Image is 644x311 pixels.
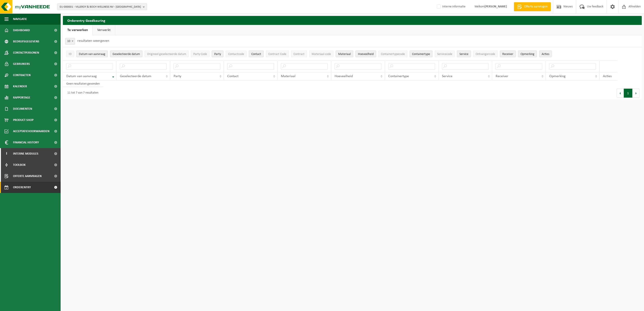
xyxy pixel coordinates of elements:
[13,137,39,148] span: Financial History
[65,89,98,97] div: 11 tot 7 van 7 resultaten
[13,47,39,58] span: Contactpersonen
[335,74,353,78] span: Hoeveelheid
[309,50,333,57] button: Materiaal codeMateriaal code: Activate to sort
[147,53,186,56] span: Origineel geselecteerde datum
[549,74,566,78] span: Opmerking
[63,16,642,25] h2: Orderentry Goedkeuring
[457,50,471,57] button: ServiceService: Activate to sort
[539,50,552,57] button: Acties
[120,74,151,78] span: Geselecteerde datum
[281,74,296,78] span: Materiaal
[358,53,374,56] span: Hoeveelheid
[65,38,75,44] span: 10
[13,171,42,182] span: Offerte aanvragen
[193,53,207,56] span: Party Code
[442,74,452,78] span: Service
[388,74,409,78] span: Containertype
[251,53,261,56] span: Contact
[410,50,432,57] button: ContainertypeContainertype: Activate to sort
[66,74,97,78] span: Datum van aanvraag
[266,50,289,57] button: Contract CodeContract Code: Activate to sort
[212,50,223,57] button: PartyParty: Activate to sort
[69,53,72,56] span: ID
[338,53,351,56] span: Materiaal
[112,53,140,56] span: Geselecteerde datum
[4,148,9,159] span: I
[13,159,26,171] span: Toolbox
[13,92,30,103] span: Rapportage
[13,13,27,25] span: Navigatie
[174,74,181,78] span: Party
[13,182,51,193] span: Orderentry Goedkeuring
[496,74,508,78] span: Receiver
[145,50,189,57] button: Origineel geselecteerde datumOrigineel geselecteerde datum: Activate to sort
[249,50,264,57] button: ContactContact: Activate to sort
[268,53,286,56] span: Contract Code
[66,50,74,57] button: IDID: Activate to sort
[435,50,455,57] button: ServicecodeServicecode: Activate to sort
[476,53,495,56] span: Ontvangercode
[542,53,549,56] span: Acties
[617,89,624,98] button: Previous
[63,25,93,35] a: Te verwerken
[624,89,633,98] button: 1
[514,2,551,11] a: Offerte aanvragen
[214,53,221,56] span: Party
[355,50,376,57] button: HoeveelheidHoeveelheid: Activate to sort
[227,74,238,78] span: Contact
[459,53,468,56] span: Service
[226,50,247,57] button: ContactcodeContactcode: Activate to sort
[381,53,405,56] span: Containertypecode
[13,25,30,36] span: Dashboard
[13,70,31,81] span: Contracten
[312,53,331,56] span: Materiaal code
[76,50,108,57] button: Datum van aanvraagDatum van aanvraag: Activate to remove sorting
[500,50,516,57] button: ReceiverReceiver: Activate to sort
[291,50,307,57] button: ContractContract: Activate to sort
[523,4,549,9] span: Offerte aanvragen
[336,50,353,57] button: MateriaalMateriaal: Activate to sort
[13,114,33,126] span: Product Shop
[60,4,141,10] span: 01-000001 - VILLEROY & BOCH WELLNESS NV - [GEOGRAPHIC_DATA]
[436,3,465,10] label: Interne informatie
[65,38,75,45] span: 10
[518,50,537,57] button: OpmerkingOpmerking: Activate to sort
[57,3,147,10] button: 01-000001 - VILLEROY & BOCH WELLNESS NV - [GEOGRAPHIC_DATA]
[378,50,407,57] button: ContainertypecodeContainertypecode: Activate to sort
[485,5,507,8] strong: [PERSON_NAME]
[437,53,452,56] span: Servicecode
[93,25,115,35] a: Verwerkt
[633,89,640,98] button: Next
[412,53,430,56] span: Containertype
[79,53,105,56] span: Datum van aanvraag
[63,81,103,87] td: Geen resultaten gevonden
[13,58,30,70] span: Gebruikers
[293,53,304,56] span: Contract
[13,126,49,137] span: Acceptatievoorwaarden
[13,148,38,159] span: Interne modules
[520,53,534,56] span: Opmerking
[13,36,39,47] span: Bedrijfsgegevens
[473,50,498,57] button: OntvangercodeOntvangercode: Activate to sort
[228,53,244,56] span: Contactcode
[502,53,513,56] span: Receiver
[77,39,109,43] label: resultaten weergeven
[13,81,27,92] span: Kalender
[110,50,142,57] button: Geselecteerde datumGeselecteerde datum: Activate to sort
[191,50,210,57] button: Party CodeParty Code: Activate to sort
[13,103,32,114] span: Documenten
[603,74,612,78] span: Acties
